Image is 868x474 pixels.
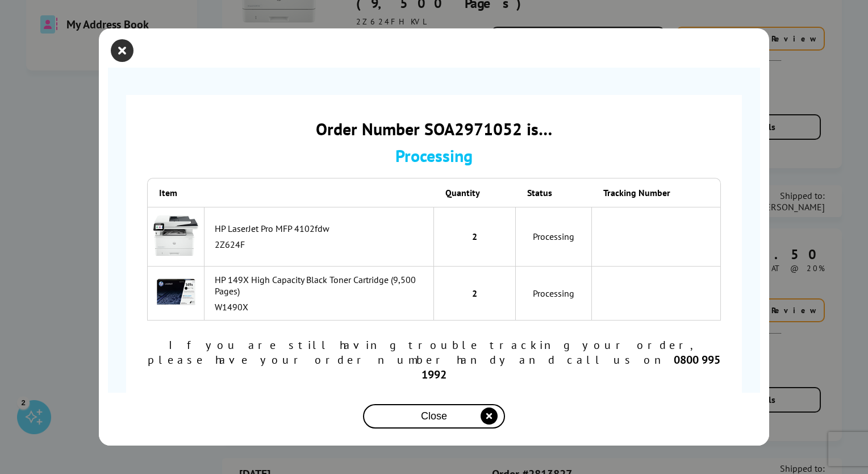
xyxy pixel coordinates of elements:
div: 2Z624F [215,239,428,250]
td: Processing [516,267,592,321]
div: W1490X [215,301,428,313]
th: Tracking Number [592,178,721,207]
img: HP 149X High Capacity Black Toner Cartridge (9,500 Pages) [156,272,196,312]
th: Quantity [434,178,516,207]
td: Processing [516,207,592,267]
div: If you are still having trouble tracking your order, please have your order number handy and call... [147,338,721,382]
div: Order Number SOA2971052 is… [147,118,721,140]
img: HP LaserJet Pro MFP 4102fdw [153,213,198,258]
td: 2 [434,207,516,267]
div: HP LaserJet Pro MFP 4102fdw [215,223,428,234]
th: Item [147,178,205,207]
div: Processing [147,144,721,167]
button: close modal [363,404,505,429]
th: Status [516,178,592,207]
td: 2 [434,267,516,321]
b: 0800 995 1992 [422,352,720,382]
button: close modal [114,42,131,59]
span: Close [421,410,447,422]
div: HP 149X High Capacity Black Toner Cartridge (9,500 Pages) [215,274,428,297]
